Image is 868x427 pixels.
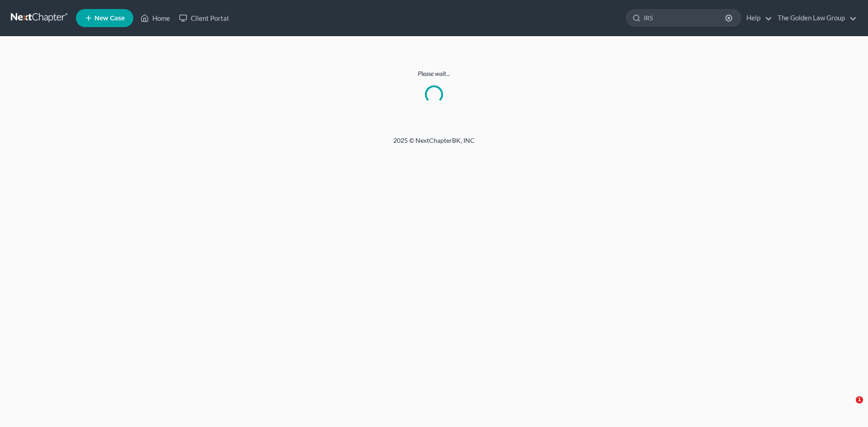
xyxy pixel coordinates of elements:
iframe: Intercom live chat [837,396,859,418]
span: 1 [856,396,863,404]
a: The Golden Law Group [773,10,857,26]
span: New Case [94,15,125,22]
div: 2025 © NextChapterBK, INC [176,136,692,152]
a: Home [136,10,175,26]
input: Search by name... [644,9,726,26]
a: Help [742,10,772,26]
a: Client Portal [175,10,233,26]
p: Please wait... [11,69,857,78]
